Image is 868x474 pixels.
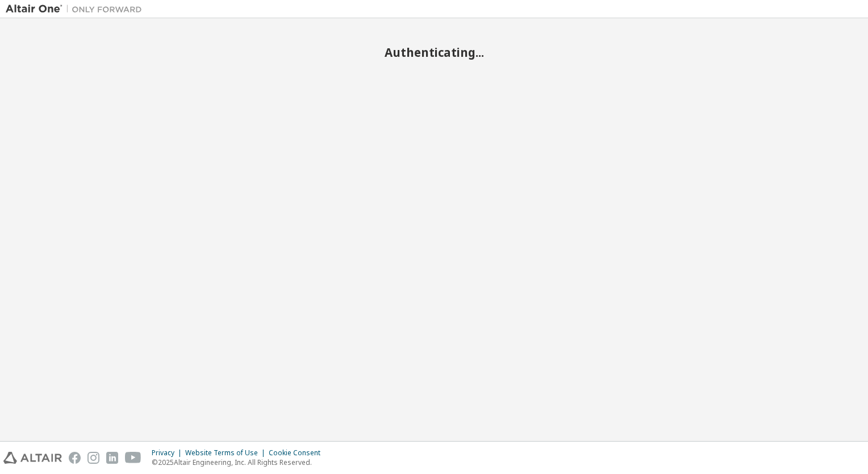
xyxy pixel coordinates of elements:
[6,45,862,60] h2: Authenticating...
[3,452,62,464] img: altair_logo.svg
[69,452,81,464] img: facebook.svg
[87,452,99,464] img: instagram.svg
[185,448,269,458] div: Website Terms of Use
[106,452,118,464] img: linkedin.svg
[125,452,141,464] img: youtube.svg
[6,3,148,15] img: Altair One
[152,458,327,467] p: © 2025 Altair Engineering, Inc. All Rights Reserved.
[152,448,185,458] div: Privacy
[269,448,327,458] div: Cookie Consent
